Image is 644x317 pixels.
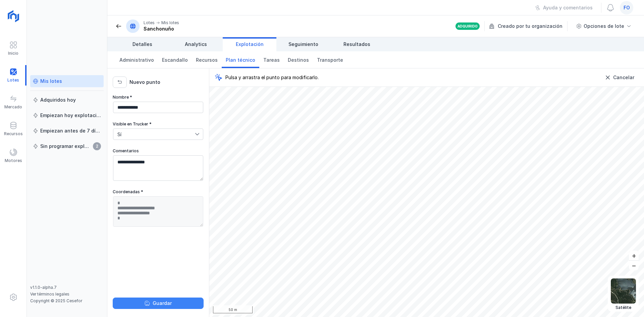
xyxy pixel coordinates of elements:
[222,51,259,68] a: Plan técnico
[263,57,280,63] span: Tareas
[30,298,104,304] div: Copyright © 2025 Cesefor
[40,127,101,134] div: Empiezan antes de 7 días
[531,2,597,13] button: Ayuda y comentarios
[40,78,62,85] div: Mis lotes
[196,57,218,63] span: Recursos
[30,94,104,106] a: Adquiridos hoy
[313,51,347,68] a: Transporte
[169,37,223,51] a: Analytics
[225,74,319,81] span: Pulsa y arrastra el punto para modificarlo.
[113,298,204,309] button: Guardar
[343,41,370,48] span: Resultados
[543,4,593,11] div: Ayuda y comentarios
[330,37,384,51] a: Resultados
[153,300,172,307] div: Guardar
[489,21,569,31] div: Creado por tu organización
[119,57,154,63] span: Administrativo
[611,278,636,304] img: satellite.webp
[317,57,343,63] span: Transporte
[30,140,104,152] a: Sin programar explotación2
[113,121,152,127] label: Visible en Trucker *
[613,74,634,81] div: Cancelar
[4,104,22,110] div: Mercado
[132,41,152,48] span: Detalles
[611,305,636,310] div: Satélite
[30,109,104,121] a: Empiezan hoy explotación
[259,51,284,68] a: Tareas
[288,57,309,63] span: Destinos
[113,95,132,100] label: Nombre *
[40,112,101,119] div: Empiezan hoy explotación
[185,41,207,48] span: Analytics
[276,37,330,51] a: Seguimiento
[161,20,179,25] div: Mis lotes
[30,125,104,137] a: Empiezan antes de 7 días
[113,189,143,195] label: Coordenadas *
[158,51,192,68] a: Escandallo
[5,8,22,24] img: logoRight.svg
[113,148,139,154] label: Comentarios
[115,51,158,68] a: Administrativo
[40,143,91,150] div: Sin programar explotación
[4,131,23,137] div: Recursos
[458,24,478,29] div: Adquirido
[8,51,18,56] div: Inicio
[223,37,276,51] a: Explotación
[288,41,318,48] span: Seguimiento
[284,51,313,68] a: Destinos
[584,23,624,30] div: Opciones de lote
[629,251,639,260] button: +
[113,129,195,140] span: Sí
[30,285,104,290] div: v1.1.0-alpha.7
[629,261,639,270] button: –
[601,72,639,83] button: Cancelar
[162,57,188,63] span: Escandallo
[129,79,160,86] div: Nuevo punto
[30,292,69,297] a: Ver términos legales
[192,51,222,68] a: Recursos
[226,57,255,63] span: Plan técnico
[5,158,22,163] div: Motores
[93,142,101,150] span: 2
[40,97,76,103] div: Adquiridos hoy
[115,37,169,51] a: Detalles
[236,41,264,48] span: Explotación
[144,25,179,32] div: Sanchonuño
[144,20,155,25] div: Lotes
[624,4,630,11] span: fo
[30,75,104,87] a: Mis lotes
